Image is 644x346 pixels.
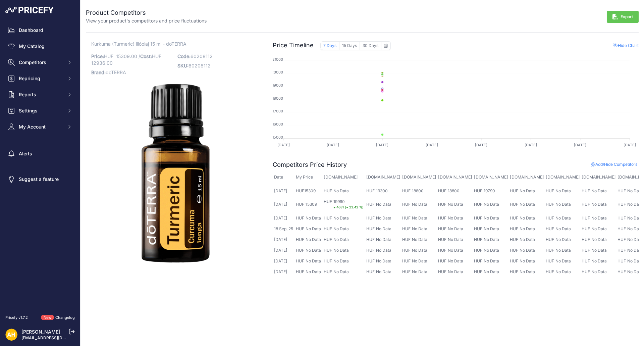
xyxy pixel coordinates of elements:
[366,174,400,181] p: [DOMAIN_NAME]
[412,258,427,264] div: No Data
[448,202,463,207] div: No Data
[296,269,304,275] div: HUF
[546,248,554,253] div: HUF
[296,188,316,194] p: HUF
[448,215,463,221] div: No Data
[177,53,191,59] span: Code:
[412,248,427,253] div: No Data
[366,226,375,232] div: HUF
[376,258,391,264] div: No Data
[426,143,438,147] tspan: [DATE]
[555,215,571,221] div: No Data
[274,188,287,194] div: [DATE]
[624,143,636,147] tspan: [DATE]
[5,105,75,117] button: Settings
[333,248,349,253] div: No Data
[306,202,317,207] div: 15309
[474,188,482,194] div: HUF
[546,269,554,275] div: HUF
[520,237,535,242] div: No Data
[574,143,587,147] tspan: [DATE]
[555,226,571,232] div: No Data
[412,269,427,275] div: No Data
[324,199,332,210] div: HUF
[296,248,304,253] div: HUF
[591,269,607,275] div: No Data
[510,269,518,275] div: HUF
[177,52,260,61] p: 60208112
[274,174,294,181] p: Date
[591,226,607,232] div: No Data
[339,41,360,50] button: 15 Days
[5,72,75,85] button: Repricing
[273,41,314,50] h2: Price Timeline
[376,188,388,194] div: 19300
[296,202,304,207] div: HUF
[324,237,332,242] div: HUF
[324,188,332,194] div: HUF
[510,226,518,232] div: HUF
[618,237,626,242] div: HUF
[274,202,287,207] div: [DATE]
[582,269,590,275] div: HUF
[376,237,391,242] div: No Data
[510,188,518,194] div: HUF
[333,199,364,210] div: 19990
[591,237,607,242] div: No Data
[333,237,349,242] div: No Data
[546,202,554,207] div: HUF
[41,315,54,320] span: New
[324,226,332,232] div: HUF
[555,188,571,194] div: No Data
[438,188,446,194] div: HUF
[5,24,75,307] nav: Sidebar
[274,248,287,253] div: [DATE]
[484,237,499,242] div: No Data
[376,248,391,253] div: No Data
[474,215,482,221] div: HUF
[333,188,349,194] div: No Data
[591,188,607,194] div: No Data
[627,215,643,221] div: No Data
[272,135,283,140] tspan: 15000
[19,75,63,82] span: Repricing
[520,202,535,207] div: No Data
[272,122,283,127] tspan: 16000
[618,258,626,264] div: HUF
[627,237,643,242] div: No Data
[296,237,304,242] div: HUF
[333,269,349,275] div: No Data
[91,52,173,68] p: HUF 15309.00 / HUF 12936.00
[5,173,75,185] a: Suggest a feature
[274,237,287,242] div: [DATE]
[376,269,391,275] div: No Data
[448,248,463,253] div: No Data
[474,174,508,181] p: [DOMAIN_NAME]
[474,202,482,207] div: HUF
[448,258,463,264] div: No Data
[448,269,463,275] div: No Data
[546,215,554,221] div: HUF
[618,269,626,275] div: HUF
[484,258,499,264] div: No Data
[520,188,535,194] div: No Data
[412,202,427,207] div: No Data
[438,258,446,264] div: HUF
[627,202,643,207] div: No Data
[273,160,347,169] h2: Competitors Price History
[333,215,349,221] div: No Data
[5,40,75,52] a: My Catalog
[520,226,535,232] div: No Data
[5,89,75,101] button: Reports
[324,215,332,221] div: HUF
[627,269,643,275] div: No Data
[546,237,554,242] div: HUF
[19,59,63,66] span: Competitors
[582,237,590,242] div: HUF
[91,53,104,59] span: Price:
[306,269,321,275] div: No Data
[474,237,482,242] div: HUF
[402,258,411,264] div: HUF
[546,258,554,264] div: HUF
[582,174,616,181] p: [DOMAIN_NAME]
